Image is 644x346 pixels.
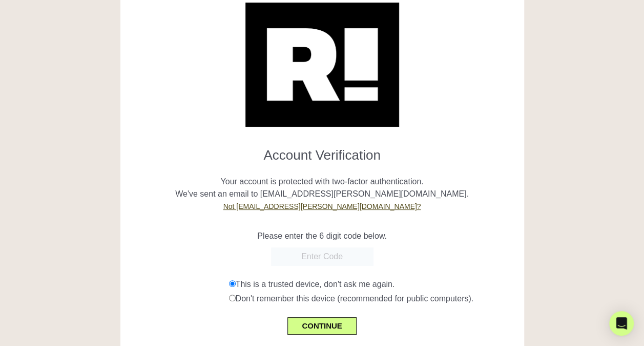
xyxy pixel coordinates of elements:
[229,293,516,305] div: Don't remember this device (recommended for public computers).
[287,317,356,335] button: CONTINUE
[245,3,399,127] img: Retention.com
[271,247,373,266] input: Enter Code
[609,311,634,336] div: Open Intercom Messenger
[128,139,516,163] h1: Account Verification
[128,163,516,213] p: Your account is protected with two-factor authentication. We've sent an email to [EMAIL_ADDRESS][...
[223,202,421,210] a: Not [EMAIL_ADDRESS][PERSON_NAME][DOMAIN_NAME]?
[128,230,516,242] p: Please enter the 6 digit code below.
[229,278,516,291] div: This is a trusted device, don't ask me again.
